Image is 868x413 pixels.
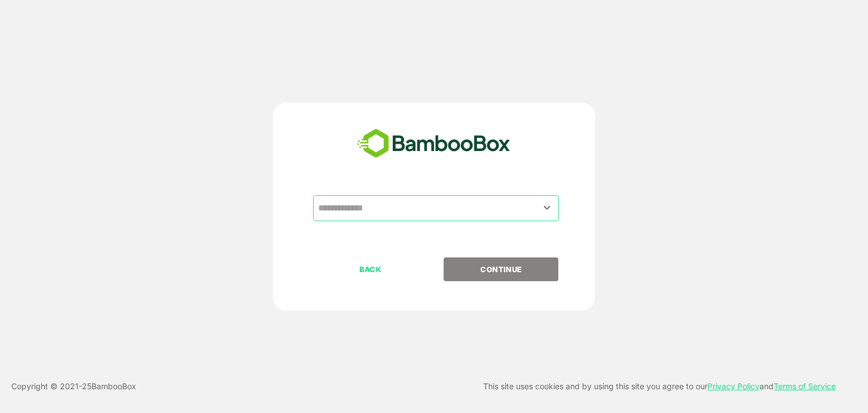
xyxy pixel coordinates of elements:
button: CONTINUE [444,257,558,281]
a: Terms of Service [774,381,836,391]
p: This site uses cookies and by using this site you agree to our and [483,380,836,393]
p: Copyright © 2021- 25 BambooBox [11,380,136,393]
p: CONTINUE [445,263,558,276]
button: Open [540,200,555,216]
button: BACK [313,257,428,281]
img: bamboobox [351,125,517,162]
p: BACK [314,263,427,276]
a: Privacy Policy [708,381,759,391]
